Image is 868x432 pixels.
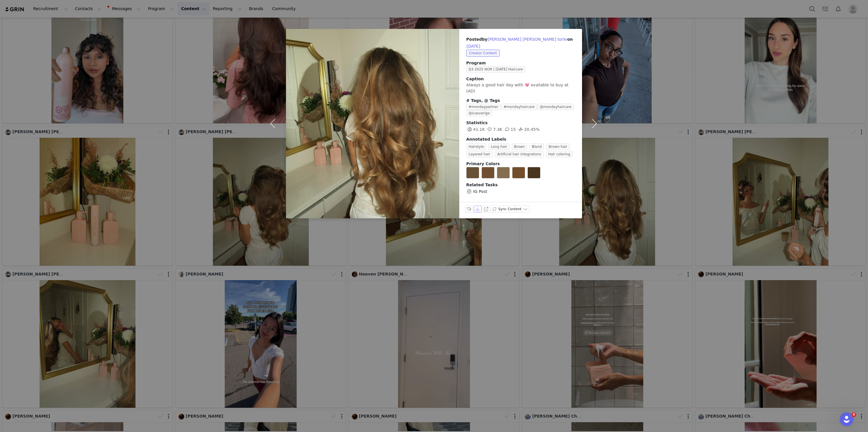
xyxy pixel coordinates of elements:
span: Hair coloring [546,151,573,157]
span: 41.1K [466,127,485,132]
button: [PERSON_NAME] [PERSON_NAME] torle [488,36,567,43]
span: Layered hair [466,151,492,157]
span: 15 [504,127,516,132]
span: Brown hair [546,144,570,150]
span: #mondayhaircare [501,104,537,110]
span: # Tags, @ Tags [466,98,500,103]
span: Brown [512,144,527,150]
iframe: Intercom live chat [840,412,854,426]
span: 20.45% [517,127,540,132]
span: Q3 2025 NOR | [DATE] Haircare [466,66,525,72]
span: IG Post [473,189,487,195]
span: Blond [529,144,544,150]
span: @mondayhaircare [538,104,574,110]
span: Creator Content [466,50,500,57]
span: Always a good hair day with 💗 available to buy at (AD) [466,83,568,93]
span: Primary Colors [466,161,500,166]
span: by [482,37,567,42]
span: Long hair [488,144,509,150]
button: Sync Content [491,206,530,213]
a: Q3 2025 NOR | [DATE] Haircare [466,67,527,71]
span: Artificial hair integrations [495,151,543,157]
span: #mondaypartner [466,104,501,110]
span: Hairstyle [466,144,486,150]
span: @icasverige [466,110,492,116]
span: 8 [852,412,856,417]
span: 7.3K [486,127,502,132]
span: Statistics [466,120,488,125]
span: Program [466,60,575,66]
span: Annotated Labels [466,137,506,141]
span: Caption [466,77,484,81]
span: Posted on [466,37,573,49]
button: [DATE] [466,43,480,50]
span: Related Tasks [466,183,498,187]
